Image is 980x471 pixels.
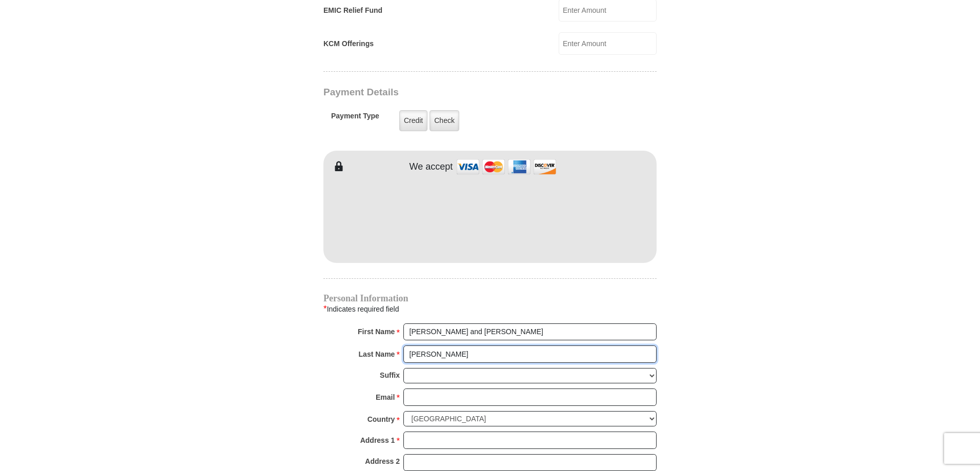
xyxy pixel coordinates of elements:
[323,87,585,98] h3: Payment Details
[360,433,395,447] strong: Address 1
[559,32,657,55] input: Enter Amount
[430,110,459,131] label: Check
[323,294,657,302] h4: Personal Information
[376,390,395,404] strong: Email
[380,368,400,382] strong: Suffix
[323,5,382,16] label: EMIC Relief Fund
[365,454,400,468] strong: Address 2
[359,347,395,361] strong: Last Name
[399,110,427,131] label: Credit
[358,324,395,339] strong: First Name
[331,112,379,126] h5: Payment Type
[323,38,374,49] label: KCM Offerings
[455,156,558,178] img: credit cards accepted
[410,161,453,173] h4: We accept
[323,302,657,316] div: Indicates required field
[367,412,395,426] strong: Country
